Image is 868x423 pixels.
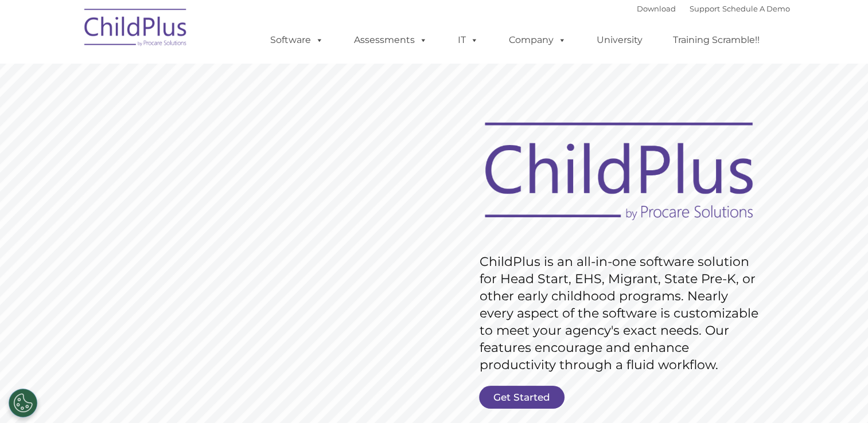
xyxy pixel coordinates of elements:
[585,29,654,52] a: University
[479,386,565,409] a: Get Started
[446,29,490,52] a: IT
[79,1,193,58] img: ChildPlus by Procare Solutions
[661,29,771,52] a: Training Scramble!!
[722,4,790,13] a: Schedule A Demo
[497,29,578,52] a: Company
[9,389,37,417] button: Cookies Settings
[342,29,439,52] a: Assessments
[259,29,335,52] a: Software
[690,4,720,13] a: Support
[480,253,764,374] rs-layer: ChildPlus is an all-in-one software solution for Head Start, EHS, Migrant, State Pre-K, or other ...
[637,4,790,13] font: |
[637,4,676,13] a: Download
